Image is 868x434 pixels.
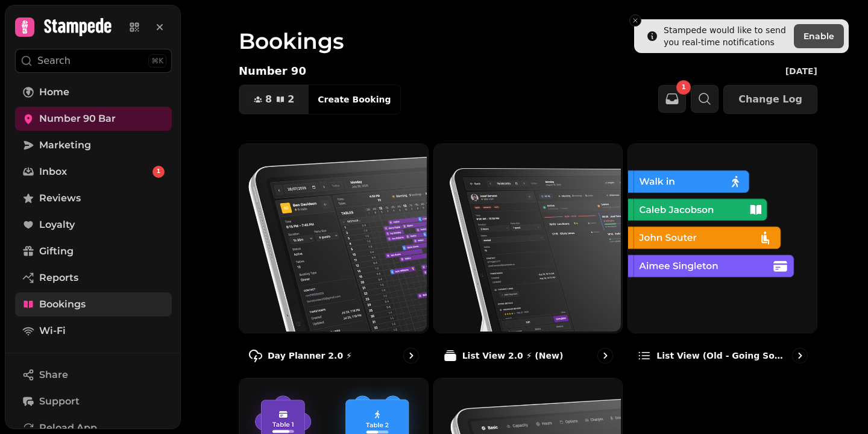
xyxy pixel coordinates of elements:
p: [DATE] [785,65,817,77]
p: Number 90 [239,63,306,80]
p: List view (Old - going soon) [656,350,787,362]
a: Reports [15,266,172,290]
button: Close toast [629,14,641,27]
span: Change Log [738,95,802,104]
span: Reports [39,271,78,285]
span: Marketing [39,138,91,153]
p: List View 2.0 ⚡ (New) [462,350,564,362]
span: Share [39,368,68,382]
button: Share [15,363,172,387]
span: 1 [157,168,160,176]
p: Day Planner 2.0 ⚡ [268,350,352,362]
button: Support [15,389,172,414]
img: List View 2.0 ⚡ (New) [433,143,621,332]
span: Reviews [39,191,81,206]
span: Bookings [39,297,86,312]
div: Stampede would like to send you real-time notifications [664,24,789,48]
button: Change Log [723,85,817,114]
a: Home [15,80,172,104]
span: Wi-Fi [39,324,66,338]
span: Number 90 Bar [39,112,116,126]
span: Home [39,85,69,99]
svg: go to [405,350,417,362]
button: Create Booking [308,85,400,114]
span: Create Booking [318,95,391,104]
button: Enable [794,24,844,48]
a: Gifting [15,239,172,263]
img: List view (Old - going soon) [627,143,816,332]
button: 82 [239,85,309,114]
a: Number 90 Bar [15,107,172,131]
a: Inbox1 [15,160,172,184]
a: Bookings [15,292,172,316]
a: Reviews [15,186,172,210]
svg: go to [794,350,806,362]
a: List view (Old - going soon)List view (Old - going soon) [627,143,817,373]
span: 1 [682,84,686,90]
img: Day Planner 2.0 ⚡ [238,143,427,332]
span: Gifting [39,244,74,259]
a: Loyalty [15,213,172,237]
div: ⌘K [148,54,166,68]
a: Marketing [15,133,172,157]
span: 2 [288,95,294,104]
a: List View 2.0 ⚡ (New)List View 2.0 ⚡ (New) [433,143,623,373]
svg: go to [599,350,611,362]
span: Support [39,394,80,409]
a: Day Planner 2.0 ⚡Day Planner 2.0 ⚡ [239,143,429,373]
span: Loyalty [39,218,75,232]
span: 8 [265,95,272,104]
p: Search [37,54,71,68]
button: Search⌘K [15,49,172,73]
a: Wi-Fi [15,319,172,343]
span: Inbox [39,165,67,179]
